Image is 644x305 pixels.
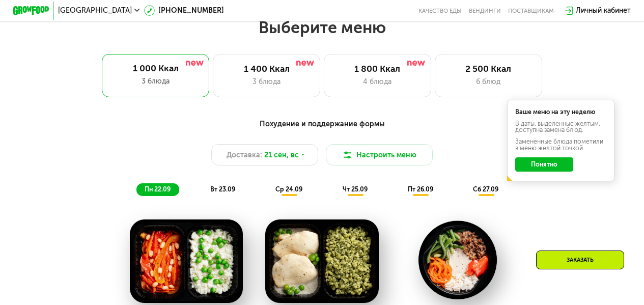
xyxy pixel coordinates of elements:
[444,76,533,87] div: 6 блюд
[343,185,368,193] span: чт 25.09
[469,7,501,14] a: Вендинги
[111,63,200,74] div: 1 000 Ккал
[333,64,422,74] div: 1 800 Ккал
[222,64,311,74] div: 1 400 Ккал
[515,157,573,172] button: Понятно
[515,109,606,115] div: Ваше меню на эту неделю
[508,7,554,14] div: поставщикам
[408,185,433,193] span: пт 26.09
[57,119,586,130] div: Похудение и поддержание формы
[222,76,311,87] div: 3 блюда
[275,185,302,193] span: ср 24.09
[326,144,433,165] button: Настроить меню
[444,64,533,74] div: 2 500 Ккал
[418,7,462,14] a: Качество еды
[144,5,224,16] a: [PHONE_NUMBER]
[145,185,171,193] span: пн 22.09
[111,76,200,87] div: 3 блюда
[29,17,615,38] h2: Выберите меню
[473,185,498,193] span: сб 27.09
[576,5,631,16] div: Личный кабинет
[515,138,606,151] div: Заменённые блюда пометили в меню жёлтой точкой.
[58,7,132,14] span: [GEOGRAPHIC_DATA]
[210,185,235,193] span: вт 23.09
[227,150,262,160] span: Доставка:
[333,76,422,87] div: 4 блюда
[515,121,606,133] div: В даты, выделенные желтым, доступна замена блюд.
[536,251,624,269] div: Заказать
[264,150,299,160] span: 21 сен, вс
